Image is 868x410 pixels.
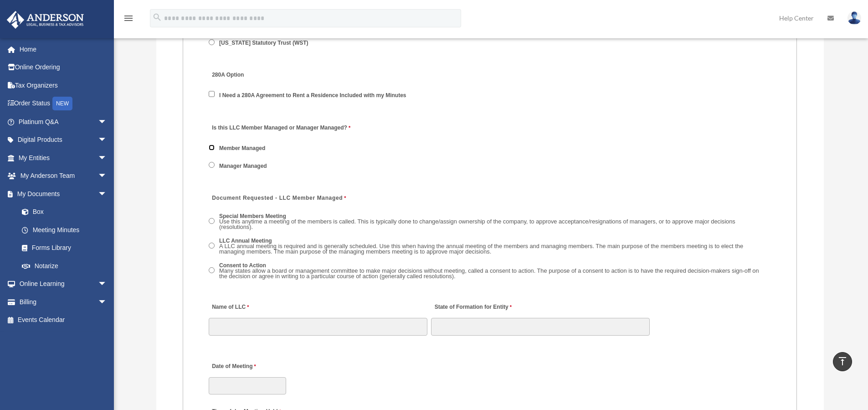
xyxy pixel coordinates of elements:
[216,39,312,47] label: [US_STATE] Statutory Trust (WST)
[13,203,121,221] a: Box
[837,356,848,367] i: vertical_align_top
[212,195,343,201] span: Document Requested - LLC Member Managed
[123,13,134,24] i: menu
[6,149,121,167] a: My Entitiesarrow_drop_down
[6,167,121,185] a: My Anderson Teamarrow_drop_down
[4,11,87,29] img: Anderson Advisors Platinum Portal
[6,293,121,311] a: Billingarrow_drop_down
[216,162,270,170] label: Manager Managed
[216,261,771,281] label: Consent to Action
[6,275,121,293] a: Online Learningarrow_drop_down
[13,257,121,275] a: Notarize
[6,113,121,131] a: Platinum Q&Aarrow_drop_down
[6,76,121,94] a: Tax Organizers
[98,275,116,294] span: arrow_drop_down
[216,145,269,153] label: Member Managed
[98,185,116,203] span: arrow_drop_down
[216,212,771,232] label: Special Members Meeting
[833,352,852,371] a: vertical_align_top
[431,301,514,314] label: State of Formation for Entity
[216,92,410,100] label: I Need a 280A Agreement to Rent a Residence Included with my Minutes
[13,221,116,239] a: Meeting Minutes
[123,16,134,24] a: menu
[209,360,295,373] label: Date of Meeting
[152,12,162,22] i: search
[6,40,121,58] a: Home
[98,167,116,186] span: arrow_drop_down
[216,237,771,257] label: LLC Annual Meeting
[98,149,116,167] span: arrow_drop_down
[847,11,861,25] img: User Pic
[98,293,116,311] span: arrow_drop_down
[6,185,121,203] a: My Documentsarrow_drop_down
[6,131,121,149] a: Digital Productsarrow_drop_down
[98,113,116,131] span: arrow_drop_down
[219,218,735,231] span: Use this anytime a meeting of the members is called. This is typically done to change/assign owne...
[98,131,116,150] span: arrow_drop_down
[219,243,743,255] span: A LLC annual meeting is required and is generally scheduled. Use this when having the annual meet...
[219,267,759,280] span: Many states allow a board or management committee to make major decisions without meeting, called...
[6,58,121,77] a: Online Ordering
[6,94,121,113] a: Order StatusNEW
[6,311,121,329] a: Events Calendar
[209,69,295,82] label: 280A Option
[52,97,72,110] div: NEW
[209,301,251,314] label: Name of LLC
[209,122,353,134] label: Is this LLC Member Managed or Manager Managed?
[13,239,121,257] a: Forms Library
